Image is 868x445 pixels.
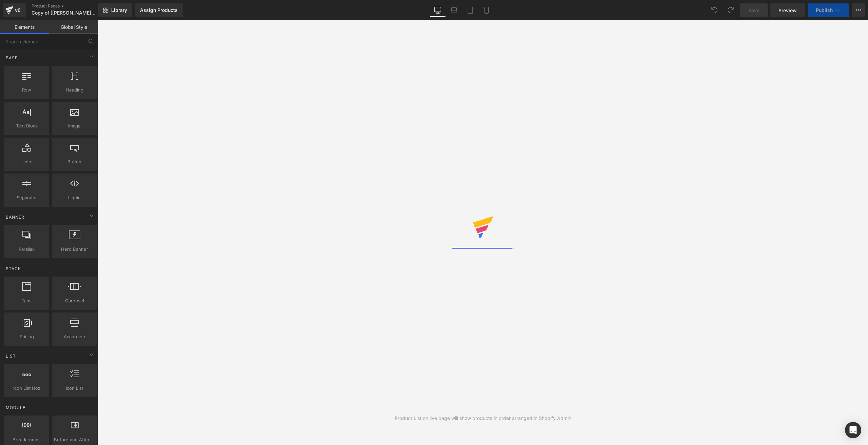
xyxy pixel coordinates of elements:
[54,86,95,94] span: Heading
[54,122,95,129] span: Image
[430,3,446,17] a: Desktop
[98,3,132,17] a: New Library
[748,7,759,14] span: Save
[6,86,47,94] span: Row
[446,3,462,17] a: Laptop
[6,297,47,304] span: Tabs
[6,246,47,253] span: Parallax
[54,194,95,201] span: Liquid
[140,7,178,13] div: Assign Products
[5,214,25,220] span: Banner
[462,3,478,17] a: Tablet
[54,158,95,165] span: Button
[808,3,849,17] button: Publish
[111,7,127,13] span: Library
[778,7,797,14] span: Preview
[5,55,18,61] span: Base
[6,122,47,129] span: Text Block
[395,414,571,422] div: Product List on live page will show products in order arranged in Shopify Admin
[6,158,47,165] span: Icon
[478,3,495,17] a: Mobile
[6,385,47,392] span: Icon List Hoz
[54,297,95,304] span: Carousel
[5,353,17,359] span: List
[708,3,721,17] button: Undo
[6,436,47,443] span: Breadcrumbs
[32,3,110,9] a: Product Pages
[3,3,26,17] a: v6
[14,6,22,15] div: v6
[816,7,833,13] span: Publish
[54,436,95,443] span: Before and After Images
[49,20,98,34] a: Global Style
[5,265,22,272] span: Stack
[724,3,737,17] button: Redo
[6,333,47,340] span: Pricing
[845,422,861,438] div: Open Intercom Messenger
[770,3,805,17] a: Preview
[852,3,865,17] button: More
[32,10,97,16] span: Copy of [[PERSON_NAME]] [DATE] | AntiAging | Scarcity
[5,404,26,411] span: Module
[54,385,95,392] span: Icon List
[54,246,95,253] span: Hero Banner
[6,194,47,201] span: Separator
[54,333,95,340] span: Accordion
